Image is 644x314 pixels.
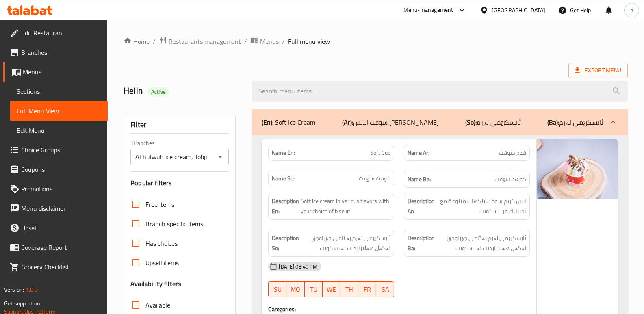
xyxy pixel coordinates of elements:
[408,174,431,184] strong: Name Ba:
[3,62,108,82] a: Menus
[3,218,108,238] a: Upsell
[288,37,330,46] span: Full menu view
[130,279,181,288] h3: Availability filters
[326,284,337,295] span: WE
[21,223,101,233] span: Upsell
[21,48,101,57] span: Branches
[262,116,273,128] b: (En):
[272,196,299,216] strong: Description En:
[282,37,285,46] li: /
[630,6,633,15] span: h
[10,101,108,121] a: Full Menu View
[21,243,101,252] span: Coverage Report
[130,116,229,134] div: Filter
[145,300,170,310] span: Available
[252,109,628,135] div: (En): Soft Ice Cream(Ar):سوفت الايس [PERSON_NAME](So):ئایسکرێمی نەرم(Ba):ئایسکرێمی نەرم
[301,196,390,216] span: Soft ice cream in various flavors with your choice of biscuit
[3,199,108,218] a: Menu disclaimer
[124,37,150,46] a: Home
[4,298,41,309] span: Get support on:
[290,284,301,295] span: MO
[340,281,358,297] button: TH
[153,37,156,46] li: /
[124,36,628,47] nav: breadcrumb
[408,196,435,216] strong: Description Ar:
[252,81,628,102] input: search
[130,178,229,188] h3: Popular filters
[3,257,108,277] a: Grocery Checklist
[465,116,477,128] b: (So):
[359,174,390,183] span: کوپێک سۆفت
[3,140,108,160] a: Choice Groups
[492,6,545,15] div: [GEOGRAPHIC_DATA]
[3,238,108,257] a: Coverage Report
[260,37,279,46] span: Menus
[145,238,178,248] span: Has choices
[145,199,174,209] span: Free items
[215,151,226,162] button: Open
[17,87,101,96] span: Sections
[21,165,101,174] span: Coupons
[272,149,295,157] strong: Name En:
[362,284,373,295] span: FR
[21,204,101,213] span: Menu disclaimer
[262,117,315,127] p: Soft Ice Cream
[575,65,621,76] span: Export Menu
[308,284,319,295] span: TU
[17,126,101,135] span: Edit Menu
[159,36,241,47] a: Restaurants management
[272,174,295,183] strong: Name So:
[17,106,101,116] span: Full Menu View
[10,121,108,140] a: Edit Menu
[342,117,439,127] p: سوفت الايس [PERSON_NAME]
[25,284,38,295] span: 1.0.0
[268,305,530,313] h4: Caregories:
[272,284,283,295] span: SU
[145,258,179,268] span: Upsell items
[379,284,391,295] span: SA
[370,149,390,157] span: Soft Cup
[465,117,521,127] p: ئایسکرێمی نەرم
[21,262,101,272] span: Grocery Checklist
[436,196,526,216] span: ايس كريم سوفت بنكهات متنوعة مع أختيارك من بسكويت
[21,145,101,155] span: Choice Groups
[148,87,169,97] div: Active
[10,82,108,101] a: Sections
[145,219,203,229] span: Branch specific items
[148,88,169,96] span: Active
[124,85,242,97] h2: Helin
[342,116,353,128] b: (Ar):
[547,116,559,128] b: (Ba):
[547,117,603,127] p: ئایسکرێمی نەرم
[3,160,108,179] a: Coupons
[408,233,435,253] strong: Description Ba:
[499,149,526,157] span: قدح سوفت
[494,174,526,184] span: کوپێک سۆفت
[250,36,279,47] a: Menus
[323,281,340,297] button: WE
[408,149,429,157] strong: Name Ar:
[436,233,526,253] span: ئایسکرێمی نەرم بە تامی جۆراوجۆر لەگەڵ هەڵبژاردنت لە بسکویت
[301,233,390,253] span: ئایسکرێمی نەرم بە تامی جۆراوجۆر لەگەڵ هەڵبژاردنت لە بسکویت
[268,281,286,297] button: SU
[275,263,321,271] span: [DATE] 03:40 PM
[244,37,247,46] li: /
[21,28,101,38] span: Edit Restaurant
[568,63,628,78] span: Export Menu
[344,284,355,295] span: TH
[537,139,618,199] img: Al_hulwuh_ice_cream____%D9%82%D8%AF638929430764340938.jpg
[169,37,241,46] span: Restaurants management
[23,67,101,77] span: Menus
[403,5,453,15] div: Menu-management
[376,281,394,297] button: SA
[3,179,108,199] a: Promotions
[21,184,101,194] span: Promotions
[358,281,376,297] button: FR
[3,23,108,43] a: Edit Restaurant
[3,43,108,62] a: Branches
[272,233,299,253] strong: Description So:
[286,281,304,297] button: MO
[305,281,323,297] button: TU
[4,284,24,295] span: Version:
